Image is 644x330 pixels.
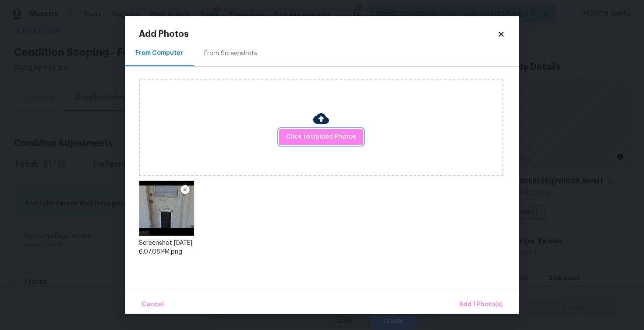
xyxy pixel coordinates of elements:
button: Click to Upload Photos [279,129,363,145]
div: From Screenshots [204,49,257,58]
button: Cancel [138,295,167,314]
h2: Add Photos [139,30,497,39]
span: Click to Upload Photos [286,132,356,143]
div: From Computer [135,49,183,57]
span: Add 1 Photo(s) [459,299,502,310]
img: Cloud Upload Icon [313,111,329,126]
button: Add 1 Photo(s) [456,295,506,314]
div: Screenshot [DATE] 6.07.08 PM.png [139,239,195,256]
span: Cancel [142,299,164,310]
